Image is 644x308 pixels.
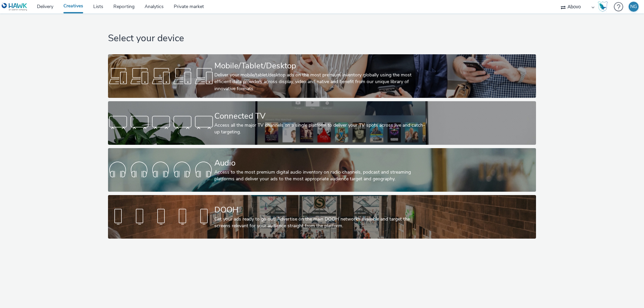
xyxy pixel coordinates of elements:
[214,157,427,169] div: Audio
[108,54,536,98] a: Mobile/Tablet/DesktopDeliver your mobile/tablet/desktop ads on the most premium inventory globall...
[214,122,427,136] div: Access all the major TV channels on a single platform to deliver your TV spots across live and ca...
[214,216,427,230] div: Get your ads ready to go out! Advertise on the main DOOH networks available and target the screen...
[598,1,608,12] img: Hawk Academy
[108,195,536,239] a: DOOHGet your ads ready to go out! Advertise on the main DOOH networks available and target the sc...
[214,169,427,183] div: Access to the most premium digital audio inventory on radio channels, podcast and streaming platf...
[214,204,427,216] div: DOOH
[214,60,427,72] div: Mobile/Tablet/Desktop
[214,72,427,92] div: Deliver your mobile/tablet/desktop ads on the most premium inventory globally using the most effi...
[2,3,28,11] img: undefined Logo
[214,110,427,122] div: Connected TV
[630,2,637,12] div: NG
[108,148,536,192] a: AudioAccess to the most premium digital audio inventory on radio channels, podcast and streaming ...
[108,32,536,45] h1: Select your device
[598,1,610,12] a: Hawk Academy
[108,101,536,145] a: Connected TVAccess all the major TV channels on a single platform to deliver your TV spots across...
